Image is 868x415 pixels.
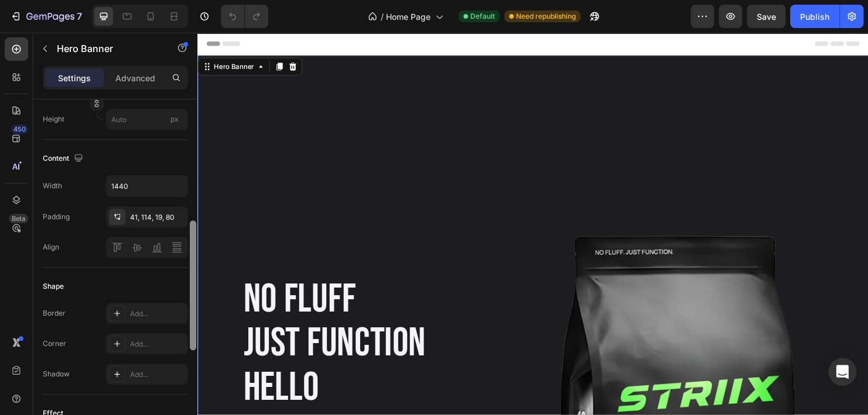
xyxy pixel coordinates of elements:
[130,369,185,380] div: Add...
[43,338,66,349] div: Corner
[197,33,868,415] iframe: Design area
[130,339,185,350] div: Add...
[170,115,179,123] span: px
[130,212,185,223] div: 41, 114, 19, 80
[9,214,28,223] div: Beta
[5,5,87,28] button: 7
[221,5,268,28] div: Undo/Redo
[47,255,312,397] h1: no fluff just function Hello
[747,5,785,28] button: Save
[43,212,70,222] div: Padding
[43,151,86,167] div: Content
[516,11,576,22] span: Need republishing
[11,124,28,134] div: 450
[43,181,62,191] div: Width
[115,72,155,84] p: Advanced
[386,11,430,23] span: Home Page
[43,281,64,292] div: Shape
[800,11,829,23] div: Publish
[107,175,187,196] input: Auto
[57,41,156,56] p: Hero Banner
[43,369,70,379] div: Shadow
[130,309,185,319] div: Add...
[43,242,59,253] div: Align
[77,9,82,23] p: 7
[381,11,384,23] span: /
[43,308,66,319] div: Border
[106,109,188,130] input: px
[470,11,495,22] span: Default
[828,358,856,386] div: Open Intercom Messenger
[15,30,61,41] div: Hero Banner
[790,5,839,28] button: Publish
[757,12,776,22] span: Save
[58,72,91,84] p: Settings
[43,114,64,124] label: Height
